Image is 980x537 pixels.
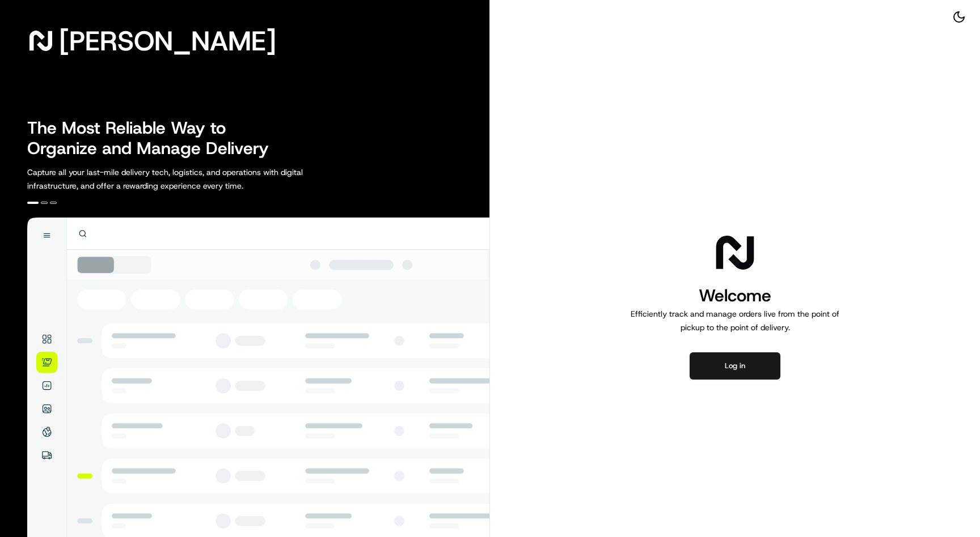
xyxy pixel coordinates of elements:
[690,352,780,380] button: Log in
[27,165,354,193] p: Capture all your last-mile delivery tech, logistics, and operations with digital infrastructure, ...
[626,284,844,307] h1: Welcome
[626,307,844,334] p: Efficiently track and manage orders live from the point of pickup to the point of delivery.
[59,29,276,52] span: [PERSON_NAME]
[27,118,281,159] h2: The Most Reliable Way to Organize and Manage Delivery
